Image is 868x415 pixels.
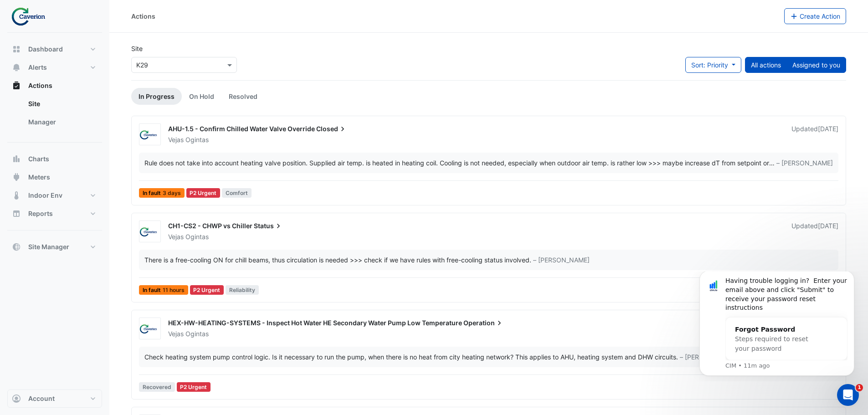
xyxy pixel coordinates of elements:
[7,58,102,77] button: Alerts
[800,12,840,20] span: Create Action
[40,5,162,41] div: Having trouble logging in? Enter your email above and click "Submit" to receive your password res...
[139,188,185,198] span: In fault
[316,124,347,133] span: Closed
[12,191,21,200] app-icon: Indoor Env
[49,64,123,81] span: Steps required to reset your password
[786,57,846,73] button: Assigned to you
[40,90,162,98] p: Message from CIM, sent 11m ago
[12,63,21,72] app-icon: Alerts
[28,45,63,54] span: Dashboard
[168,330,184,338] span: Vejas
[21,113,102,131] a: Manager
[139,324,160,333] img: Caverion
[221,88,265,105] a: Resolved
[49,53,134,63] div: Forgot Password
[144,158,833,168] div: …
[182,88,221,105] a: On Hold
[12,81,21,90] app-icon: Actions
[131,11,155,21] div: Actions
[837,384,859,406] iframe: Intercom live chat
[12,209,21,218] app-icon: Reports
[40,5,162,88] div: Message content
[7,186,102,205] button: Indoor Env
[186,188,221,198] div: P2 Urgent
[131,88,182,105] a: In Progress
[28,209,53,218] span: Reports
[139,285,188,295] span: In fault
[131,44,143,53] label: Site
[856,384,863,391] span: 1
[784,8,847,24] button: Create Action
[533,255,590,265] span: – [PERSON_NAME]
[11,7,52,26] img: Company Logo
[168,136,184,143] span: Vejas
[7,389,102,408] button: Account
[28,191,62,200] span: Indoor Env
[139,382,175,392] span: Recovered
[254,221,283,231] span: Status
[21,7,35,22] img: Profile image for CIM
[28,81,52,90] span: Actions
[144,255,531,265] div: There is a free-cooling ON for chill beams, thus circulation is needed >>> check if we have rules...
[226,285,259,295] span: Reliability
[7,40,102,58] button: Dashboard
[12,173,21,182] app-icon: Meters
[190,285,224,295] div: P2 Urgent
[185,232,209,241] span: Ogintas
[40,46,143,89] div: Forgot PasswordSteps required to reset your password
[163,190,181,196] span: 3 days
[686,272,868,381] iframe: Intercom notifications message
[139,227,160,236] img: Caverion
[144,352,678,362] div: Check heating system pump control logic. Is it necessary to run the pump, when there is no heat f...
[28,154,49,164] span: Charts
[28,394,55,403] span: Account
[7,150,102,168] button: Charts
[7,205,102,223] button: Reports
[12,242,21,251] app-icon: Site Manager
[691,61,728,69] span: Sort: Priority
[791,221,838,241] div: Updated
[685,57,741,73] button: Sort: Priority
[745,57,787,73] button: All actions
[177,382,211,392] div: P2 Urgent
[168,233,184,241] span: Vejas
[7,238,102,256] button: Site Manager
[7,95,102,135] div: Actions
[185,329,209,338] span: Ogintas
[791,124,838,144] div: Updated
[776,158,833,168] span: – [PERSON_NAME]
[168,222,252,230] span: CH1-CS2 - CHWP vs Chiller
[12,45,21,54] app-icon: Dashboard
[463,318,504,328] span: Operation
[28,242,69,251] span: Site Manager
[680,352,736,362] span: – [PERSON_NAME]
[168,125,315,133] span: AHU-1.5 - Confirm Chilled Water Valve Override
[21,95,102,113] a: Site
[28,173,50,182] span: Meters
[144,158,769,168] div: Rule does not take into account heating valve position. Supplied air temp. is heated in heating c...
[818,222,838,230] span: Wed 24-Sep-2025 08:39 EEST
[7,168,102,186] button: Meters
[139,130,160,139] img: Caverion
[28,63,47,72] span: Alerts
[12,154,21,164] app-icon: Charts
[7,77,102,95] button: Actions
[818,125,838,133] span: Wed 24-Sep-2025 08:48 EEST
[185,135,209,144] span: Ogintas
[163,287,185,293] span: 11 hours
[222,188,252,198] span: Comfort
[168,319,462,327] span: HEX-HW-HEATING-SYSTEMS - Inspect Hot Water HE Secondary Water Pump Low Temperature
